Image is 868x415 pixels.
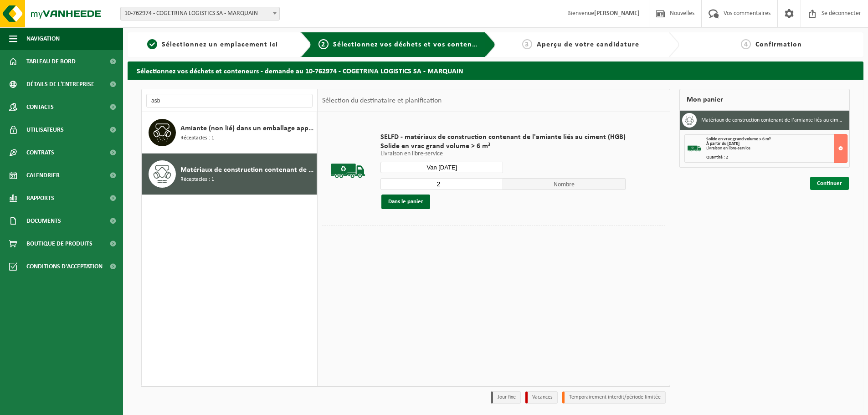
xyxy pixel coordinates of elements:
span: 10-762974 - COGETRINA LOGISTICS SA - MARQUAIN [121,7,279,20]
font: Réceptacles : 1 [180,177,214,182]
font: Continuer [817,180,842,186]
font: Confirmation [755,41,802,48]
font: Sélectionnez vos déchets et conteneurs - demande au 10-762974 - COGETRINA LOGISTICS SA - MARQUAIN [137,68,463,75]
font: Contacts [26,104,54,111]
font: Solide en vrac grand volume > 6 m³ [706,137,770,142]
font: Rapports [26,195,54,202]
font: Nouvelles [670,10,694,17]
font: Boutique de produits [26,241,92,247]
font: 4 [744,41,748,48]
font: Sélectionnez vos déchets et vos conteneurs [333,41,487,48]
font: Livraison en libre-service [706,146,750,151]
a: Continuer [810,177,849,190]
font: Dans le panier [388,199,423,205]
font: À partir du [DATE] [706,141,740,146]
font: Bienvenue [567,10,594,17]
font: Aperçu de votre candidature [537,41,639,48]
font: Amiante (non lié) dans un emballage approuvé par l'ONU [180,125,359,132]
font: Vacances [532,395,553,400]
button: Amiante (non lié) dans un emballage approuvé par l'ONU Réceptacles : 1 [142,112,317,154]
font: Matériaux de construction contenant de l'amiante liés au ciment (liés) [180,166,399,174]
font: Calendrier [26,172,60,179]
font: Conditions d'acceptation [26,263,103,270]
font: Quantité : 2 [706,155,728,160]
font: Temporairement interdit/période limitée [569,395,661,400]
button: Dans le panier [381,195,430,209]
a: 1Sélectionnez un emplacement ici [132,39,293,50]
font: Livraison en libre-service [380,150,443,157]
font: Réceptacles : 1 [180,135,214,141]
font: Utilisateurs [26,127,64,133]
font: SELFD - matériaux de construction contenant de l'amiante liés au ciment (HGB) [380,133,626,141]
span: 10-762974 - COGETRINA LOGISTICS SA - MARQUAIN [120,7,280,20]
font: Documents [26,218,61,225]
font: 3 [525,41,529,48]
font: Détails de l'entreprise [26,81,94,88]
font: Se déconnecter [822,10,861,17]
input: Recherche de matériel [146,94,313,108]
font: Mon panier [687,96,723,103]
button: Matériaux de construction contenant de l'amiante liés au ciment (liés) Réceptacles : 1 [142,154,317,195]
font: Vos commentaires [724,10,770,17]
font: Matériaux de construction contenant de l'amiante liés au ciment (liés) [701,118,858,123]
font: Sélection du destinataire et planification [322,97,442,104]
font: 10-762974 - COGETRINA LOGISTICS SA - MARQUAIN [124,10,258,17]
input: Sélectionnez la date [380,162,503,173]
font: Contrats [26,149,54,156]
font: Nombre [554,181,575,188]
font: Solide en vrac grand volume > 6 m³ [380,143,490,150]
font: 2 [321,41,325,48]
font: 1 [150,41,154,48]
font: [PERSON_NAME] [594,10,640,17]
font: Navigation [26,36,60,42]
font: Jour fixe [498,395,516,400]
font: Sélectionnez un emplacement ici [162,41,278,48]
font: Tableau de bord [26,58,76,65]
